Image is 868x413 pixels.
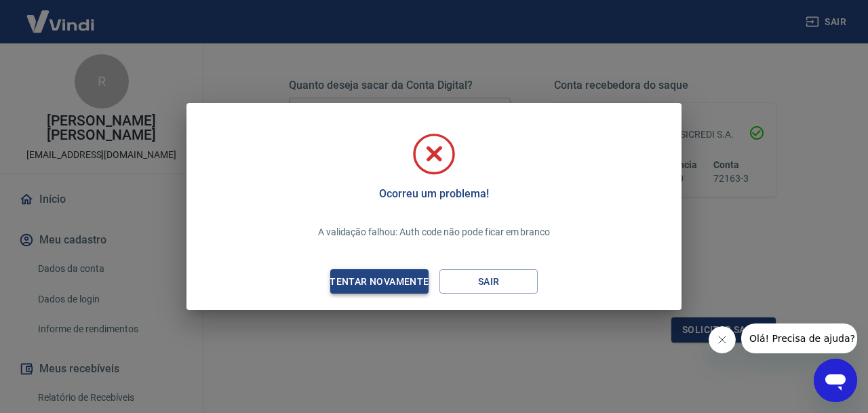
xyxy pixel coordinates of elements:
iframe: Botão para abrir a janela de mensagens [814,359,857,402]
div: Tentar novamente [313,273,445,290]
p: A validação falhou: Auth code não pode ficar em branco [318,225,550,239]
button: Sair [439,269,538,294]
button: Tentar novamente [330,269,429,294]
h5: Ocorreu um problema! [379,187,488,201]
iframe: Fechar mensagem [709,326,736,353]
iframe: Mensagem da empresa [741,323,857,353]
